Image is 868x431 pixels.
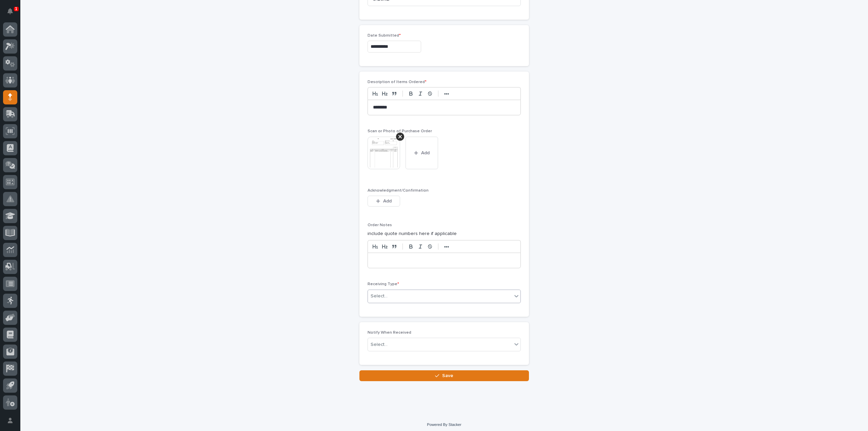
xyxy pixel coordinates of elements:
[3,4,17,18] button: Notifications
[383,198,392,204] span: Add
[368,230,521,237] p: include quote numbers here if applicable
[368,331,411,335] span: Notify When Received
[442,242,451,251] button: •••
[406,137,438,169] button: Add
[442,373,453,379] span: Save
[444,91,449,97] strong: •••
[368,196,400,207] button: Add
[368,189,429,193] span: Acknowledgment/Confirmation
[427,423,461,427] a: Powered By Stacker
[8,8,17,19] div: Notifications1
[359,370,529,381] button: Save
[442,90,451,98] button: •••
[368,129,432,133] span: Scan or Photo of Purchase Order
[368,223,392,227] span: Order Notes
[368,34,401,38] span: Date Submitted
[368,282,399,286] span: Receiving Type
[444,244,449,250] strong: •••
[371,341,388,348] div: Select...
[15,6,17,11] p: 1
[421,150,430,156] span: Add
[371,293,388,300] div: Select...
[368,80,427,84] span: Description of Items Ordered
